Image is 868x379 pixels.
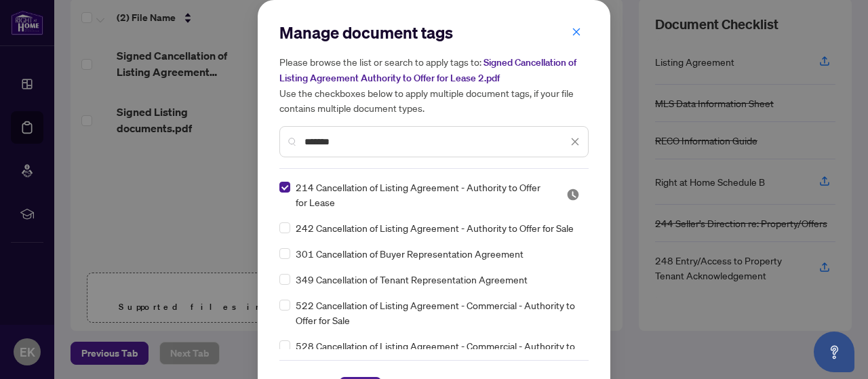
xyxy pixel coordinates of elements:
[296,246,524,261] span: 301 Cancellation of Buyer Representation Agreement
[296,338,580,368] span: 528 Cancellation of Listing Agreement - Commercial - Authority to Offer for Lease
[566,188,580,201] span: Pending Review
[566,188,580,201] img: status
[279,22,589,43] h2: Manage document tags
[570,137,580,146] span: close
[296,220,574,235] span: 242 Cancellation of Listing Agreement - Authority to Offer for Sale
[296,180,550,210] span: 214 Cancellation of Listing Agreement - Authority to Offer for Lease
[296,298,580,327] span: 522 Cancellation of Listing Agreement - Commercial - Authority to Offer for Sale
[572,27,581,37] span: close
[279,54,589,115] h5: Please browse the list or search to apply tags to: Use the checkboxes below to apply multiple doc...
[296,272,528,287] span: 349 Cancellation of Tenant Representation Agreement
[814,332,854,372] button: Open asap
